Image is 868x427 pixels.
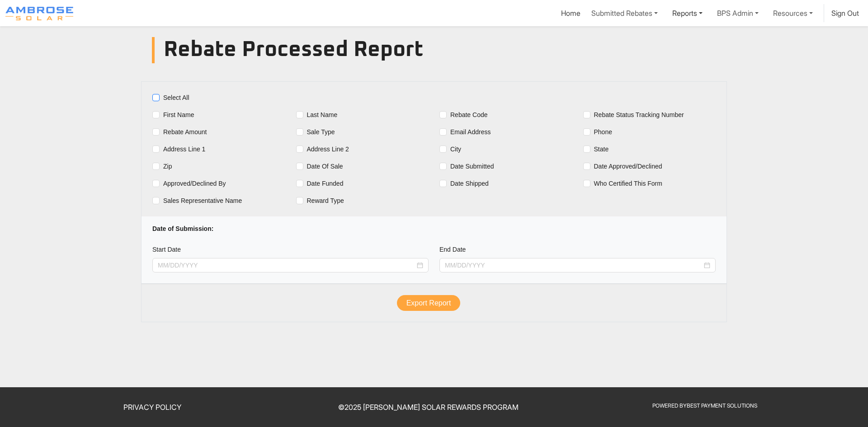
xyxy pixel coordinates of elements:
span: Date Approved/Declined [590,161,666,171]
span: Date Submitted [447,161,498,171]
input: MM/DD/YYYY [158,260,415,270]
strong: Date of Submission: [152,225,213,232]
label: Start Date [152,244,187,254]
span: Select All [160,93,193,103]
span: Date Of Sale [303,161,347,171]
span: Who Certified This Form [590,178,666,188]
a: BPS Admin [713,4,762,22]
span: Address Line 2 [303,144,353,154]
a: Privacy Policy [123,403,181,412]
p: © 2025 [PERSON_NAME] Solar Rewards Program [296,402,561,413]
span: State [590,144,613,154]
span: Email Address [447,127,494,137]
span: Sale Type [303,127,339,137]
span: Date Funded [303,178,347,188]
span: First Name [160,110,198,120]
span: Approved/Declined By [160,178,230,188]
a: Resources [769,4,816,22]
h3: Rebate Processed Report [164,37,515,63]
span: Zip [160,161,175,171]
span: Last Name [303,110,341,120]
a: Sign Out [831,9,859,18]
span: Sales Representative Name [160,196,245,206]
span: Rebate Status Tracking Number [590,110,688,120]
a: Submitted Rebates [588,4,661,22]
span: Rebate Amount [160,127,211,137]
label: End Date [439,244,472,254]
a: Reports [669,4,706,22]
span: Date Shipped [447,178,492,188]
button: Export Report [397,295,461,311]
span: Reward Type [303,196,348,206]
span: Rebate Code [447,110,491,120]
span: Phone [590,127,616,137]
span: Address Line 1 [160,144,209,154]
img: Program logo [5,7,73,20]
a: Powered ByBest Payment Solutions [652,402,757,409]
span: City [447,144,465,154]
input: MM/DD/YYYY [445,260,702,270]
a: Home [561,9,580,18]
